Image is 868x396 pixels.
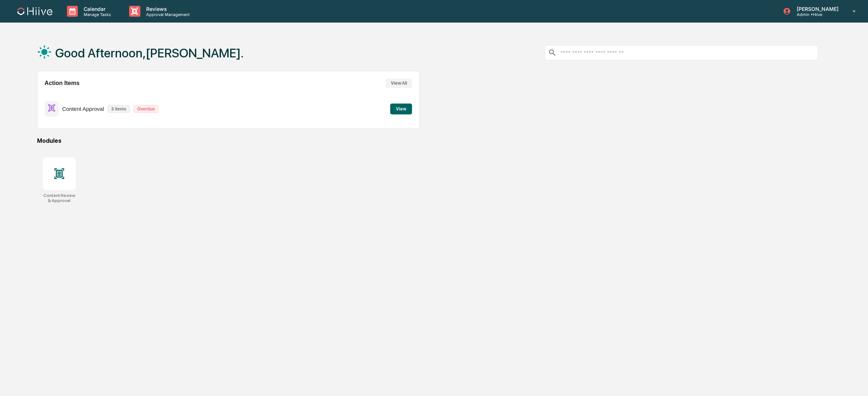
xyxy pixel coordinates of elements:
div: Content Review & Approval [43,193,76,203]
p: Reviews [140,6,193,12]
p: Calendar [78,6,115,12]
button: View [390,104,412,114]
p: Content Approval [62,106,104,112]
p: Manage Tasks [78,12,115,17]
a: View [390,105,412,112]
button: View All [386,78,412,88]
div: Modules [37,137,818,144]
p: [PERSON_NAME] [791,6,842,12]
p: Overdue [133,105,159,113]
img: logo [17,7,52,15]
p: Approval Management [140,12,193,17]
p: 3 items [108,105,130,113]
p: Admin • Hiive [791,12,842,17]
h2: Action Items [45,80,80,86]
h1: Good Afternoon,[PERSON_NAME]. [55,46,244,60]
